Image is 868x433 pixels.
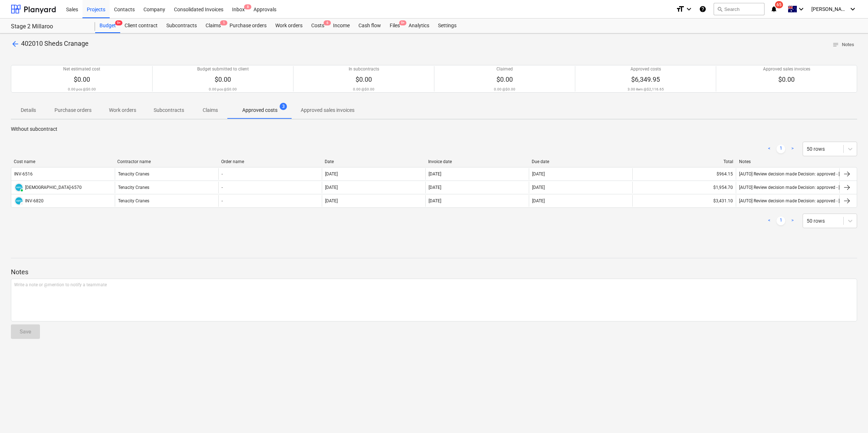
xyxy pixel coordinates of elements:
[120,19,162,33] a: Client contract
[225,19,271,33] div: Purchase orders
[494,87,515,92] p: 0.00 @ $0.00
[95,19,120,33] div: Budget
[685,5,693,13] i: keyboard_arrow_down
[301,106,354,114] p: Approved sales invoices
[628,87,664,92] p: 3.00 item @ $2,116.65
[307,19,329,33] div: Costs
[271,19,307,33] a: Work orders
[776,145,785,153] a: Page 1 is your current page
[832,41,839,48] span: notes
[14,159,111,164] div: Cost name
[201,19,225,33] a: Claims1
[765,216,774,225] a: Previous page
[354,19,385,33] a: Cash flow
[797,5,806,13] i: keyboard_arrow_down
[532,198,545,203] div: [DATE]
[25,185,82,190] div: [DEMOGRAPHIC_DATA]-6570
[15,184,23,191] img: xero.svg
[763,66,810,72] p: Approved sales invoices
[770,5,778,13] i: notifications
[162,19,201,33] a: Subcontracts
[242,106,277,114] p: Approved costs
[532,171,545,177] div: [DATE]
[222,185,223,190] div: -
[14,196,24,206] div: Invoice has been synced with Xero and its status is currently DRAFT
[324,20,331,25] span: 6
[429,185,441,190] div: [DATE]
[739,159,837,164] div: Notes
[329,19,354,33] a: Income
[11,125,857,133] p: Without subcontract
[632,182,736,193] div: $1,954.70
[215,76,231,83] span: $0.00
[54,106,92,114] p: Purchase orders
[399,20,406,25] span: 9+
[496,66,513,72] p: Claimed
[385,19,404,33] a: Files9+
[532,159,629,164] div: Due date
[11,23,86,31] div: Stage 2 Millaroo
[15,197,23,205] img: xero.svg
[811,6,848,12] span: [PERSON_NAME]
[434,19,461,33] a: Settings
[632,195,736,207] div: $3,431.10
[220,20,227,25] span: 1
[532,185,545,190] div: [DATE]
[788,145,797,153] a: Next page
[307,19,329,33] a: Costs6
[632,168,736,180] div: $964.15
[676,5,685,13] i: format_size
[428,159,526,164] div: Invoice date
[222,198,223,203] div: -
[95,19,120,33] a: Budget9+
[115,20,122,25] span: 9+
[25,198,44,203] div: INV-6820
[11,268,857,276] p: Notes
[631,76,660,83] span: $6,349.95
[349,66,379,72] p: In subcontracts
[115,182,218,193] div: Tenacity Cranes
[830,39,857,50] button: Notes
[496,76,513,83] span: $0.00
[20,106,37,114] p: Details
[429,171,441,177] div: [DATE]
[115,195,218,207] div: Tenacity Cranes
[325,159,422,164] div: Date
[325,171,338,177] div: [DATE]
[356,76,372,83] span: $0.00
[404,19,434,33] a: Analytics
[202,106,219,114] p: Claims
[765,145,774,153] a: Previous page
[775,1,783,8] span: 65
[201,19,225,33] div: Claims
[11,40,20,48] span: arrow_back
[21,40,89,47] span: 402010 Sheds Cranage
[429,198,441,203] div: [DATE]
[115,168,218,180] div: Tenacity Cranes
[117,159,215,164] div: Contractor name
[778,76,795,83] span: $0.00
[699,5,706,13] i: Knowledge base
[222,171,223,177] div: -
[154,106,184,114] p: Subcontracts
[109,106,136,114] p: Work orders
[353,87,374,92] p: 0.00 @ $0.00
[221,159,319,164] div: Order name
[325,185,338,190] div: [DATE]
[63,66,100,72] p: Net estimated cost
[325,198,338,203] div: [DATE]
[74,76,90,83] span: $0.00
[848,5,857,13] i: keyboard_arrow_down
[776,216,785,225] a: Page 1 is your current page
[280,103,287,110] span: 3
[209,87,237,92] p: 0.00 pcs @ $0.00
[244,4,251,9] span: 8
[788,216,797,225] a: Next page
